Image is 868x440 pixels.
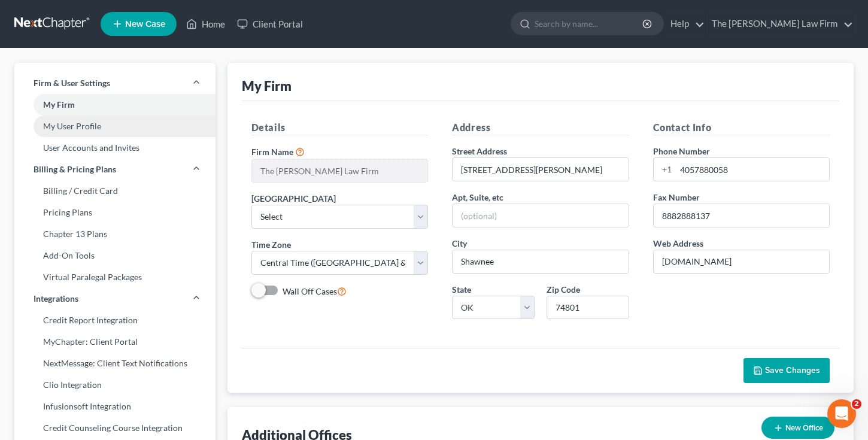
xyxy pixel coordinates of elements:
input: XXXXX [547,296,629,320]
span: Billing & Pricing Plans [34,163,116,175]
h5: Contact Info [653,120,830,135]
a: MyChapter: Client Portal [14,331,216,353]
span: New Case [125,20,165,29]
a: Billing / Credit Card [14,180,216,202]
label: [GEOGRAPHIC_DATA] [251,192,336,205]
a: Integrations [14,288,216,309]
span: Wall Off Cases [283,286,337,296]
label: City [452,237,467,250]
a: My User Profile [14,116,216,137]
input: Search by name... [535,13,644,35]
a: Home [180,13,231,35]
input: Enter address... [453,158,629,181]
a: Credit Report Integration [14,309,216,331]
a: Chapter 13 Plans [14,223,216,245]
input: Enter city... [453,250,629,273]
a: NextMessage: Client Text Notifications [14,353,216,374]
div: My Firm [242,77,292,95]
label: Time Zone [251,238,291,251]
a: Billing & Pricing Plans [14,159,216,180]
span: Firm Name [251,147,293,157]
label: Zip Code [547,283,580,296]
a: User Accounts and Invites [14,137,216,159]
a: My Firm [14,94,216,116]
input: Enter web address.... [654,250,830,273]
button: Save Changes [743,358,830,383]
label: Web Address [653,237,703,250]
a: Pricing Plans [14,202,216,223]
a: Credit Counseling Course Integration [14,417,216,439]
iframe: Intercom live chat [827,399,856,428]
a: Add-On Tools [14,245,216,266]
a: Help [664,13,705,35]
a: Infusionsoft Integration [14,396,216,417]
label: State [452,283,471,296]
div: +1 [654,158,676,181]
input: Enter fax... [654,204,830,227]
input: (optional) [453,204,629,227]
label: Apt, Suite, etc [452,191,503,204]
a: Client Portal [231,13,309,35]
a: Clio Integration [14,374,216,396]
a: The [PERSON_NAME] Law Firm [706,13,853,35]
span: 2 [852,399,861,409]
h5: Address [452,120,629,135]
span: Firm & User Settings [34,77,110,89]
label: Phone Number [653,145,710,157]
input: Enter name... [252,159,428,182]
h5: Details [251,120,429,135]
span: Integrations [34,293,78,305]
a: Firm & User Settings [14,72,216,94]
label: Street Address [452,145,507,157]
span: Save Changes [765,365,820,375]
a: Virtual Paralegal Packages [14,266,216,288]
label: Fax Number [653,191,700,204]
input: Enter phone... [676,158,830,181]
button: New Office [761,417,834,439]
